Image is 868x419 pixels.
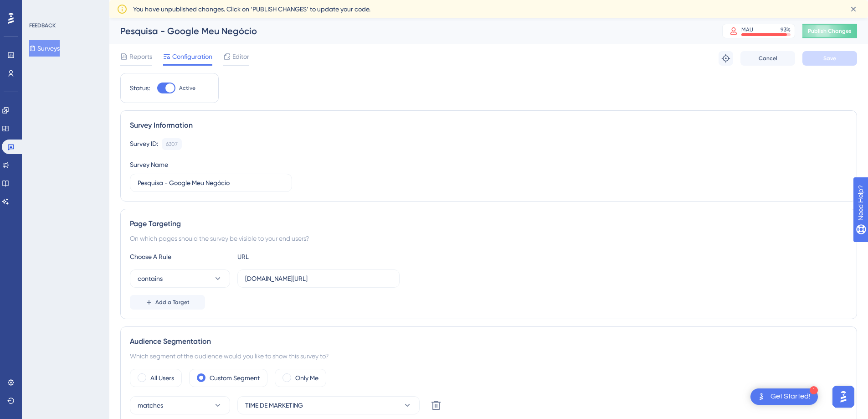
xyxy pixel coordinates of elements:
span: Reports [129,51,152,62]
input: yourwebsite.com/path [245,274,392,284]
div: URL [237,251,338,262]
button: Add a Target [130,295,205,310]
button: Publish Changes [802,24,857,38]
span: TIME DE MARKETING [245,400,303,411]
div: FEEDBACK [29,22,56,29]
div: 1 [810,386,818,394]
label: Custom Segment [210,372,260,383]
div: Survey Name [130,159,168,170]
div: Which segment of the audience would you like to show this survey to? [130,351,847,362]
span: Save [823,55,836,62]
input: Type your Survey name [138,178,284,188]
span: Publish Changes [808,27,852,35]
div: Audience Segmentation [130,336,847,347]
div: MAU [741,26,753,33]
label: Only Me [295,372,318,383]
div: Survey ID: [130,138,158,150]
span: Need Help? [21,2,57,13]
div: Status: [130,83,150,93]
button: contains [130,269,230,288]
button: Cancel [740,51,795,66]
button: TIME DE MARKETING [237,396,420,414]
span: contains [138,273,163,284]
button: Save [802,51,857,66]
button: Surveys [29,40,60,57]
label: All Users [150,372,174,383]
div: Page Targeting [130,218,847,229]
img: launcher-image-alternative-text [756,391,767,402]
div: Survey Information [130,120,847,131]
span: You have unpublished changes. Click on ‘PUBLISH CHANGES’ to update your code. [133,4,370,15]
span: Active [179,84,195,92]
span: Cancel [759,55,777,62]
span: matches [138,400,163,411]
span: Editor [232,51,249,62]
div: On which pages should the survey be visible to your end users? [130,233,847,244]
span: Configuration [172,51,212,62]
div: Choose A Rule [130,251,230,262]
div: Get Started! [770,392,811,402]
div: Pesquisa - Google Meu Negócio [120,25,699,37]
div: Open Get Started! checklist, remaining modules: 1 [750,388,818,405]
iframe: UserGuiding AI Assistant Launcher [830,383,857,410]
span: Add a Target [155,299,190,306]
button: matches [130,396,230,414]
div: 6307 [166,140,178,148]
div: 93 % [781,26,791,33]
